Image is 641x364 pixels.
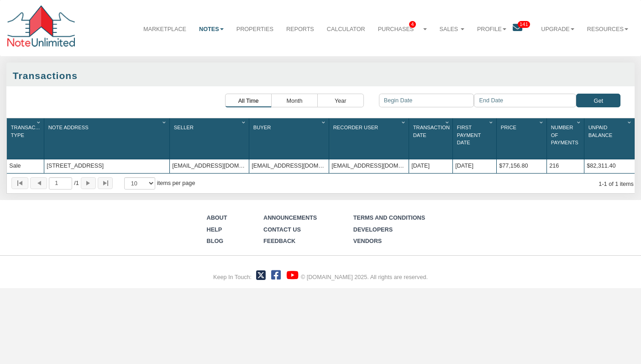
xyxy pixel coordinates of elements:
span: Note Address [48,125,89,130]
div: [EMAIL_ADDRESS][DOMAIN_NAME] [170,159,249,173]
div: Sort None [586,121,635,142]
button: Page to last [98,177,113,189]
button: All Time [225,94,272,108]
span: Seller [174,125,194,130]
span: 1 1 of 1 items [599,181,634,187]
div: First Payment Date Sort None [455,121,497,149]
div: Column Menu [626,118,634,127]
div: $77,156.80 [497,159,546,173]
a: Marketplace [137,18,193,40]
a: Help [207,227,222,233]
div: Sort None [411,121,453,142]
button: Page back [30,177,47,189]
span: Buyer [253,125,271,130]
a: Upgrade [535,18,581,40]
div: [DATE] [409,159,452,173]
div: Price Sort None [499,121,547,134]
div: Transaction Type Sort None [9,121,44,142]
abbr: through [602,181,604,187]
a: Developers [353,227,393,233]
div: $82,311.40 [584,159,635,173]
div: Sort None [499,121,547,134]
a: Sales [433,18,471,40]
span: Number Of Payments [551,125,578,145]
div: Note Address Sort None [46,121,170,134]
div: Recorder User Sort None [331,121,409,134]
button: Year [317,94,364,108]
div: [DATE] [453,159,496,173]
div: Column Menu [161,118,169,127]
input: Begin Date [379,94,474,107]
span: 141 [518,21,530,28]
input: Selected page [49,177,72,190]
button: Page to first [11,177,28,189]
a: Calculator [320,18,372,40]
a: Profile [471,18,513,40]
div: Unpaid Balance Sort None [586,121,635,142]
button: Month [271,94,318,108]
a: Properties [230,18,280,40]
div: Sort None [46,121,170,134]
a: Announcements [263,215,317,221]
div: Column Menu [538,118,546,127]
a: About [207,215,227,221]
div: Transactions [13,69,628,83]
span: 4 [409,21,416,28]
div: Sort None [9,121,44,142]
div: Seller Sort None [172,121,249,134]
div: Buyer Sort None [251,121,329,134]
div: Transaction Date Sort None [411,121,453,142]
div: [EMAIL_ADDRESS][DOMAIN_NAME] [249,159,329,173]
a: Contact Us [263,227,301,233]
div: Column Menu [320,118,328,127]
a: 141 [513,18,535,40]
span: First Payment Date [457,125,481,145]
div: [EMAIL_ADDRESS][DOMAIN_NAME] [329,159,409,173]
div: Column Menu [36,118,43,127]
span: 1 [74,179,79,187]
a: Feedback [263,238,295,244]
span: Recorder User [333,125,378,130]
a: Resources [581,18,635,40]
a: Blog [207,238,223,244]
span: items per page [157,180,195,186]
abbr: of [74,180,76,186]
div: Column Menu [444,118,452,127]
div: Sort None [549,121,584,156]
span: Price [501,125,516,130]
div: Column Menu [576,118,583,127]
div: Number Of Payments Sort None [549,121,584,156]
a: Notes [193,18,230,40]
div: Keep In Touch: [213,273,252,281]
div: 216 [547,159,584,173]
a: Terms and Conditions [353,215,425,221]
div: Column Menu [241,118,248,127]
div: Sale [7,159,44,173]
button: Page forward [81,177,96,189]
span: Unpaid Balance [588,125,612,138]
a: Purchases4 [372,18,433,40]
div: [STREET_ADDRESS] [44,159,169,173]
div: © [DOMAIN_NAME] 2025. All rights are reserved. [301,273,428,281]
div: Column Menu [488,118,496,127]
div: Sort None [251,121,329,134]
input: End Date [474,94,576,107]
button: Get [576,94,620,108]
div: Sort None [172,121,249,134]
a: Vendors [353,238,382,244]
span: Transaction Type [11,125,47,138]
div: Sort None [455,121,497,149]
div: Sort None [331,121,409,134]
span: Transaction Date [413,125,450,138]
a: Reports [280,18,320,40]
div: Column Menu [400,118,408,127]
